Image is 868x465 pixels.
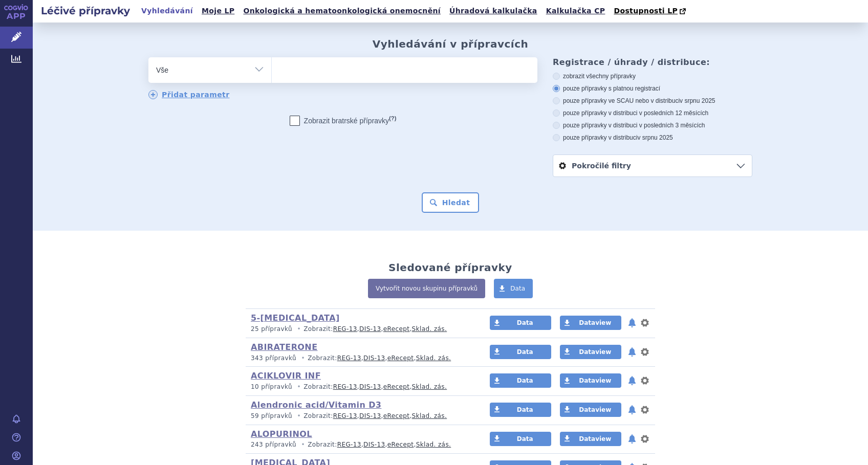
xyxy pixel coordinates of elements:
button: notifikace [627,346,637,358]
a: eRecept [383,325,410,333]
button: notifikace [627,317,637,329]
a: Pokročilé filtry [553,155,752,176]
p: Zobrazit: , , , [251,383,470,391]
span: Data [517,435,533,442]
a: Kalkulačka CP [543,4,609,18]
a: Data [490,403,551,417]
span: Dataview [579,377,611,384]
a: DIS-13 [359,325,381,333]
span: Data [517,319,533,326]
label: pouze přípravky ve SCAU nebo v distribuci [553,97,752,105]
button: nastavení [640,404,650,416]
span: 243 přípravků [251,441,296,448]
a: Dostupnosti LP [611,4,691,18]
a: 5-[MEDICAL_DATA] [251,313,340,323]
a: eRecept [387,355,414,362]
button: Hledat [422,192,480,213]
p: Zobrazit: , , , [251,354,470,363]
span: 25 přípravků [251,325,292,333]
a: Sklad. zás. [412,325,447,333]
button: nastavení [640,433,650,445]
a: Moje LP [199,4,237,18]
button: notifikace [627,433,637,445]
a: Sklad. zás. [412,383,447,390]
p: Zobrazit: , , , [251,440,470,449]
button: notifikace [627,374,637,387]
button: notifikace [627,404,637,416]
span: Data [510,285,525,292]
label: pouze přípravky v distribuci v posledních 12 měsících [553,109,752,117]
h3: Registrace / úhrady / distribuce: [553,57,752,67]
a: ABIRATERONE [251,342,317,352]
a: ACIKLOVIR INF [251,371,321,381]
button: nastavení [640,317,650,329]
button: nastavení [640,374,650,387]
a: Data [490,316,551,330]
a: eRecept [383,412,410,419]
a: Sklad. zás. [416,355,451,362]
a: Vytvořit novou skupinu přípravků [368,279,485,298]
span: Dostupnosti LP [614,7,678,15]
i: • [298,440,308,449]
a: DIS-13 [359,412,381,419]
a: ALOPURINOL [251,429,312,439]
a: REG-13 [333,325,357,333]
a: Data [490,373,551,388]
span: v srpnu 2025 [637,134,672,141]
a: Dataview [560,316,621,330]
span: Dataview [579,406,611,413]
a: Dataview [560,403,621,417]
i: • [298,354,308,363]
a: DIS-13 [363,355,385,362]
span: 10 přípravků [251,383,292,390]
span: Dataview [579,319,611,326]
h2: Léčivé přípravky [33,4,138,18]
a: Vyhledávání [138,4,196,18]
label: Zobrazit bratrské přípravky [290,116,397,126]
span: Dataview [579,435,611,442]
a: REG-13 [337,355,361,362]
a: DIS-13 [359,383,381,390]
a: Data [490,345,551,359]
button: nastavení [640,346,650,358]
a: REG-13 [333,383,357,390]
label: pouze přípravky s platnou registrací [553,84,752,93]
i: • [294,325,303,334]
a: Dataview [560,373,621,388]
a: Úhradová kalkulačka [446,4,540,18]
a: DIS-13 [363,441,385,448]
a: Sklad. zás. [416,441,451,448]
span: 59 přípravků [251,412,292,419]
a: REG-13 [337,441,361,448]
a: Data [490,432,551,446]
a: Data [494,279,533,298]
abbr: (?) [389,115,396,122]
i: • [294,383,303,391]
p: Zobrazit: , , , [251,412,470,420]
span: Data [517,406,533,413]
h2: Sledované přípravky [388,261,512,274]
a: eRecept [383,383,410,390]
a: Onkologická a hematoonkologická onemocnění [240,4,444,18]
h2: Vyhledávání v přípravcích [373,38,529,50]
a: Sklad. zás. [412,412,447,419]
a: REG-13 [333,412,357,419]
a: Dataview [560,432,621,446]
label: pouze přípravky v distribuci [553,134,752,142]
span: Dataview [579,348,611,356]
a: Alendronic acid/Vitamin D3 [251,400,381,410]
i: • [294,412,303,420]
span: v srpnu 2025 [680,97,715,104]
span: Data [517,377,533,384]
a: eRecept [387,441,414,448]
label: pouze přípravky v distribuci v posledních 3 měsících [553,121,752,129]
a: Dataview [560,345,621,359]
a: Přidat parametr [148,90,230,99]
p: Zobrazit: , , , [251,325,470,334]
label: zobrazit všechny přípravky [553,72,752,80]
span: Data [517,348,533,356]
span: 343 přípravků [251,355,296,362]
